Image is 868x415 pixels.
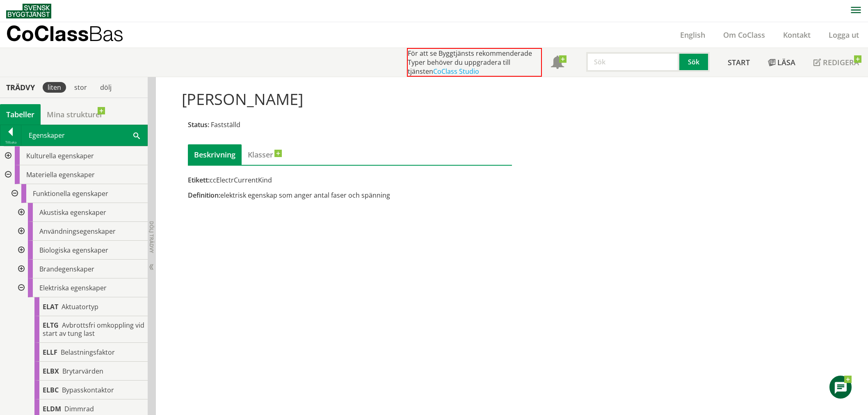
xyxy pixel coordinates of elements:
span: Sök i tabellen [133,131,140,139]
a: Läsa [759,48,804,77]
span: Biologiska egenskaper [39,246,108,255]
a: CoClassBas [6,22,141,48]
span: ELAT [43,302,58,311]
span: Fastställd [211,120,240,129]
span: Läsa [777,57,795,67]
div: Trädvy [2,83,39,92]
div: Tillbaka [0,139,21,146]
span: Brandegenskaper [39,265,94,274]
a: Klasser [242,144,279,165]
a: Om CoClass [714,30,774,40]
a: English [671,30,714,40]
span: Elektriska egenskaper [39,283,107,292]
span: Redigera [823,57,859,67]
a: Logga ut [820,30,868,40]
span: Bas [89,21,123,46]
a: CoClass Studio [433,67,479,76]
a: Kontakt [774,30,820,40]
span: ELLF [43,348,57,357]
span: ELBC [43,385,59,394]
div: liten [43,82,66,93]
span: Materiella egenskaper [26,170,95,179]
span: Akustiska egenskaper [39,208,106,217]
a: Start [719,48,759,77]
span: Brytarvärden [62,367,103,376]
span: Notifikationer [551,57,564,70]
span: Start [728,57,750,67]
span: Status: [188,120,209,129]
span: Etikett: [188,176,210,185]
span: Bypasskontaktor [62,385,114,394]
span: ELBX [43,367,59,376]
div: stor [69,82,92,93]
img: Svensk Byggtjänst [6,4,51,18]
div: För att se Byggtjänsts rekommenderade Typer behöver du uppgradera till tjänsten [407,48,542,77]
div: ccElectrCurrentKind [188,176,512,185]
span: Avbrottsfri omkoppling vid start av tung last [43,321,144,338]
div: Beskrivning [188,144,242,165]
span: Dölj trädvy [148,221,155,253]
a: Mina strukturer [41,104,109,125]
span: Belastningsfaktor [61,348,115,357]
div: Egenskaper [21,125,147,146]
button: Sök [679,52,710,72]
input: Sök [586,52,679,72]
span: Definition: [188,191,220,200]
span: Användningsegenskaper [39,227,116,236]
a: Redigera [804,48,868,77]
span: Dimmrad [64,404,94,413]
div: dölj [95,82,116,93]
span: Funktionella egenskaper [33,189,108,198]
span: Aktuatortyp [62,302,98,311]
span: Kulturella egenskaper [26,151,94,160]
div: elektrisk egenskap som anger antal faser och spänning [188,191,512,200]
span: ELTG [43,321,59,330]
span: ELDM [43,404,61,413]
p: CoClass [6,29,123,38]
h1: [PERSON_NAME] [182,90,686,108]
